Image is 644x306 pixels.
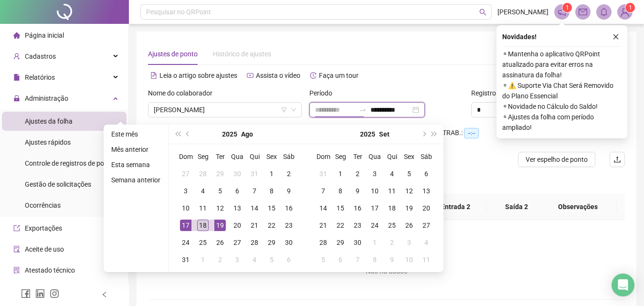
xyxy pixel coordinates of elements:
span: DAVID MONTEIRO FERREIRA [154,103,296,117]
td: 2025-09-22 [332,217,349,234]
sup: Atualize o seu contato no menu Meus Dados [625,3,635,12]
td: 2025-10-07 [349,251,366,268]
div: 1 [197,254,209,265]
span: lock [13,95,20,102]
td: 2025-08-22 [263,217,280,234]
div: 27 [180,168,191,179]
div: 1 [369,237,380,248]
td: 2025-09-09 [349,182,366,200]
td: 2025-09-30 [349,234,366,251]
td: 2025-09-13 [418,182,435,200]
sup: 1 [562,3,572,12]
td: 2025-09-08 [332,182,349,200]
th: Qui [383,148,401,165]
td: 2025-09-27 [418,217,435,234]
th: Dom [315,148,332,165]
div: 15 [335,202,346,214]
span: --:-- [464,128,479,138]
td: 2025-09-24 [366,217,383,234]
span: Ajustes de ponto [148,50,198,58]
span: Controle de registros de ponto [25,159,114,167]
td: 2025-09-01 [332,165,349,182]
div: 8 [369,254,380,265]
span: Assista o vídeo [256,72,300,79]
div: 11 [386,185,398,197]
div: 30 [352,237,363,248]
span: close [612,33,619,40]
div: 4 [197,185,209,197]
th: Sáb [418,148,435,165]
div: 31 [317,168,329,179]
span: 1 [566,4,569,11]
div: 2 [214,254,226,265]
span: home [13,32,20,39]
span: Novidades ! [502,32,537,42]
td: 2025-09-07 [315,182,332,200]
td: 2025-10-03 [401,234,418,251]
div: 30 [232,168,243,179]
th: Qui [246,148,263,165]
td: 2025-07-31 [246,165,263,182]
td: 2025-08-20 [229,217,246,234]
th: Dom [177,148,194,165]
span: Ocorrências [25,201,61,209]
td: 2025-08-14 [246,200,263,217]
div: 29 [214,168,226,179]
td: 2025-09-14 [315,200,332,217]
div: 4 [249,254,260,265]
button: month panel [379,125,390,144]
div: 28 [317,237,329,248]
div: 12 [403,185,415,197]
td: 2025-07-30 [229,165,246,182]
div: 11 [421,254,432,265]
span: facebook [21,289,31,298]
td: 2025-08-18 [194,217,211,234]
td: 2025-08-11 [194,200,211,217]
div: 17 [369,202,380,214]
div: 4 [421,237,432,248]
span: Gestão de solicitações [25,180,91,188]
span: down [291,107,296,113]
label: Nome do colaborador [148,88,219,98]
td: 2025-09-04 [246,251,263,268]
div: 23 [283,220,295,231]
div: 5 [317,254,329,265]
td: 2025-09-05 [263,251,280,268]
div: 18 [386,202,398,214]
td: 2025-08-19 [211,217,229,234]
span: youtube [247,72,253,79]
div: 16 [352,202,363,214]
th: Sex [263,148,280,165]
span: bell [600,8,608,16]
div: 21 [317,220,329,231]
span: linkedin [35,289,45,298]
td: 2025-08-16 [280,200,297,217]
div: 25 [197,237,209,248]
div: 6 [335,254,346,265]
td: 2025-08-24 [177,234,194,251]
th: Seg [332,148,349,165]
button: year panel [222,125,237,144]
div: 19 [403,202,415,214]
td: 2025-08-17 [177,217,194,234]
div: 23 [352,220,363,231]
span: Relatórios [25,74,55,81]
div: 5 [214,185,226,197]
div: 2 [283,168,295,179]
td: 2025-10-08 [366,251,383,268]
td: 2025-08-30 [280,234,297,251]
button: month panel [241,125,253,144]
span: Exportações [25,224,62,232]
span: history [310,72,317,79]
td: 2025-09-06 [418,165,435,182]
li: Mês anterior [107,144,164,155]
div: 2 [352,168,363,179]
div: 6 [232,185,243,197]
span: search [479,9,486,16]
div: 5 [403,168,415,179]
span: Cadastros [25,53,56,60]
button: next-year [418,125,429,144]
td: 2025-09-18 [383,200,401,217]
td: 2025-10-01 [366,234,383,251]
div: 6 [421,168,432,179]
